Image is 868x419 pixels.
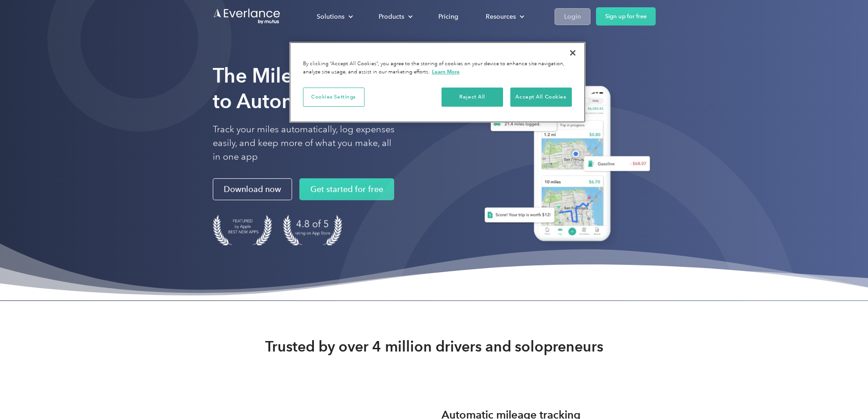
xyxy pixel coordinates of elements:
[438,11,458,22] div: Pricing
[429,9,467,25] a: Pricing
[510,88,572,107] button: Accept All Cookies
[308,9,360,25] div: Solutions
[213,123,395,164] p: Track your miles automatically, log expenses easily, and keep more of what you make, all in one app
[283,215,342,245] img: 4.9 out of 5 stars on the app store
[213,215,272,245] img: Badge for Featured by Apple Best New Apps
[289,42,586,123] div: Privacy
[289,42,586,123] div: Cookie banner
[370,9,420,25] div: Products
[213,8,281,25] a: Go to homepage
[563,43,583,63] button: Close
[432,68,460,75] a: More information about your privacy, opens in a new tab
[303,60,572,76] div: By clicking “Accept All Cookies”, you agree to the storing of cookies on your device to enhance s...
[564,11,581,22] div: Login
[477,9,532,25] div: Resources
[213,178,292,200] a: Download now
[486,11,516,22] div: Resources
[299,178,394,200] a: Get started for free
[265,337,603,356] strong: Trusted by over 4 million drivers and solopreneurs
[596,7,656,26] a: Sign up for free
[317,11,344,22] div: Solutions
[213,63,454,113] strong: The Mileage Tracking App to Automate Your Logs
[555,8,591,25] a: Login
[442,88,503,107] button: Reject All
[379,11,404,22] div: Products
[303,88,365,107] button: Cookies Settings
